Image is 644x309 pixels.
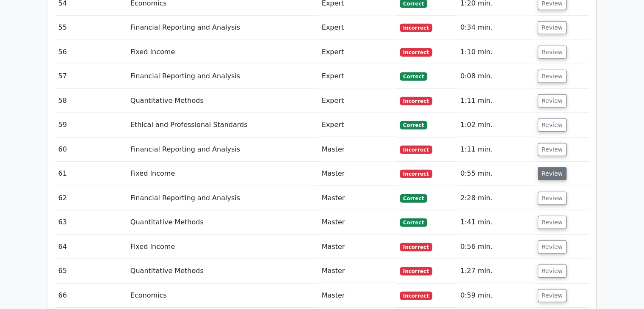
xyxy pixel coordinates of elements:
[457,138,534,162] td: 1:11 min.
[457,162,534,186] td: 0:55 min.
[538,46,567,59] button: Review
[400,24,432,32] span: Incorrect
[127,284,318,308] td: Economics
[318,259,396,283] td: Master
[538,216,567,229] button: Review
[318,113,396,137] td: Expert
[400,218,427,227] span: Correct
[400,146,432,154] span: Incorrect
[457,186,534,210] td: 2:28 min.
[538,70,567,83] button: Review
[318,64,396,88] td: Expert
[127,64,318,88] td: Financial Reporting and Analysis
[400,194,427,203] span: Correct
[55,64,127,88] td: 57
[457,259,534,283] td: 1:27 min.
[318,89,396,113] td: Expert
[457,64,534,88] td: 0:08 min.
[127,210,318,235] td: Quantitative Methods
[127,113,318,137] td: Ethical and Professional Standards
[55,259,127,283] td: 65
[318,138,396,162] td: Master
[457,16,534,40] td: 0:34 min.
[318,186,396,210] td: Master
[127,16,318,40] td: Financial Reporting and Analysis
[127,138,318,162] td: Financial Reporting and Analysis
[400,121,427,130] span: Correct
[538,21,567,34] button: Review
[538,265,567,278] button: Review
[457,210,534,235] td: 1:41 min.
[457,89,534,113] td: 1:11 min.
[318,210,396,235] td: Master
[457,235,534,259] td: 0:56 min.
[127,162,318,186] td: Fixed Income
[318,235,396,259] td: Master
[318,16,396,40] td: Expert
[457,113,534,137] td: 1:02 min.
[127,259,318,283] td: Quantitative Methods
[538,240,567,254] button: Review
[55,186,127,210] td: 62
[55,138,127,162] td: 60
[55,40,127,64] td: 56
[538,143,567,156] button: Review
[318,162,396,186] td: Master
[55,284,127,308] td: 66
[55,89,127,113] td: 58
[400,72,427,81] span: Correct
[318,284,396,308] td: Master
[55,113,127,137] td: 59
[457,284,534,308] td: 0:59 min.
[538,94,567,108] button: Review
[400,48,432,57] span: Incorrect
[457,40,534,64] td: 1:10 min.
[55,162,127,186] td: 61
[538,119,567,132] button: Review
[400,243,432,251] span: Incorrect
[55,210,127,235] td: 63
[55,235,127,259] td: 64
[127,89,318,113] td: Quantitative Methods
[538,289,567,302] button: Review
[538,192,567,205] button: Review
[400,97,432,105] span: Incorrect
[400,267,432,276] span: Incorrect
[538,167,567,180] button: Review
[400,170,432,178] span: Incorrect
[400,292,432,300] span: Incorrect
[127,186,318,210] td: Financial Reporting and Analysis
[127,235,318,259] td: Fixed Income
[127,40,318,64] td: Fixed Income
[55,16,127,40] td: 55
[318,40,396,64] td: Expert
